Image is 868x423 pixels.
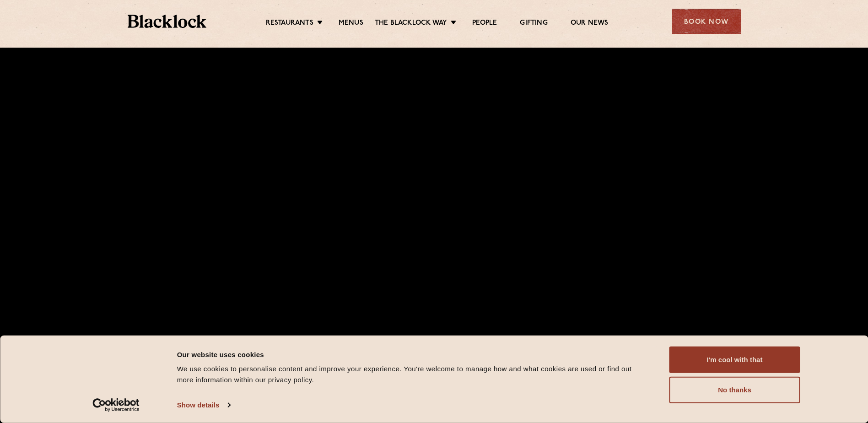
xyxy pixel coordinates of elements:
button: No thanks [669,377,800,403]
a: Usercentrics Cookiebot - opens in a new window [76,398,156,412]
a: Menus [339,19,363,29]
a: Show details [177,398,230,412]
img: BL_Textured_Logo-footer-cropped.svg [128,15,207,28]
a: Gifting [520,19,547,29]
div: Book Now [672,9,741,34]
button: I'm cool with that [669,347,800,373]
a: The Blacklock Way [375,19,447,29]
a: Restaurants [266,19,313,29]
div: We use cookies to personalise content and improve your experience. You're welcome to manage how a... [177,363,649,385]
a: Our News [571,19,609,29]
a: People [472,19,497,29]
div: Our website uses cookies [177,349,649,360]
